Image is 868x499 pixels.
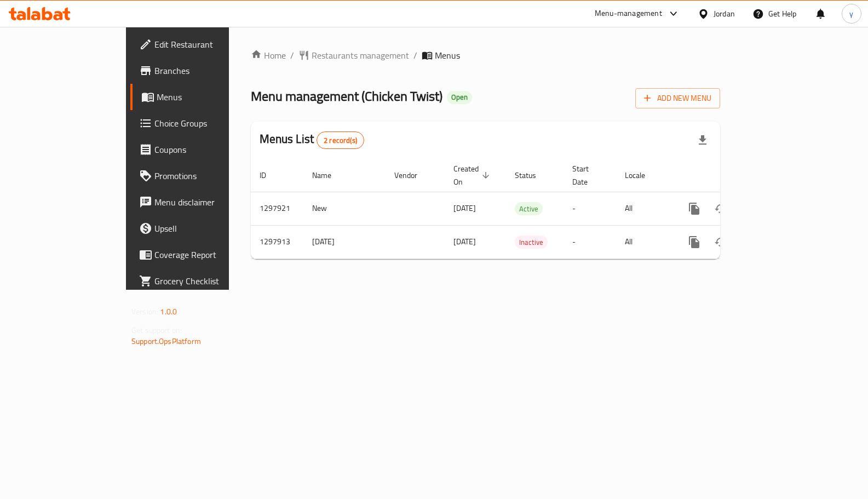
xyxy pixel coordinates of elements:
span: Menus [157,90,262,104]
span: Menu disclaimer [154,196,262,209]
li: / [413,49,417,62]
nav: breadcrumb [251,49,720,62]
span: Coupons [154,143,262,156]
th: Actions [672,159,795,192]
span: Created On [453,162,493,188]
span: Restaurants management [312,49,409,62]
span: Status [515,169,550,182]
a: Coverage Report [130,242,271,268]
div: Jordan [714,8,735,20]
button: Change Status [708,196,734,222]
td: 1297913 [251,225,303,259]
span: Vendor [394,169,432,182]
div: Export file [689,127,716,153]
span: [DATE] [453,201,476,215]
td: - [564,225,616,259]
button: more [681,229,708,255]
a: Upsell [130,215,271,242]
a: Branches [130,58,271,84]
span: Name [312,169,346,182]
span: Upsell [154,222,262,235]
span: Version: [131,305,158,319]
span: Coverage Report [154,248,262,261]
span: Menu management ( Chicken Twist ) [251,84,442,108]
td: All [616,225,672,259]
h2: Menus List [260,131,364,149]
span: Active [515,203,543,215]
button: more [681,196,708,222]
span: Menus [435,49,460,62]
span: Grocery Checklist [154,274,262,288]
span: y [849,8,853,20]
a: Menus [130,84,271,110]
span: Branches [154,64,262,77]
a: Choice Groups [130,110,271,136]
button: Change Status [708,229,734,255]
a: Promotions [130,163,271,189]
td: All [616,192,672,225]
span: Choice Groups [154,117,262,130]
span: Start Date [572,162,603,188]
a: Support.OpsPlatform [131,334,201,348]
a: Edit Restaurant [130,31,271,58]
span: ID [260,169,280,182]
span: Open [447,93,472,102]
table: enhanced table [251,159,795,259]
span: 2 record(s) [317,135,364,146]
td: - [564,192,616,225]
span: 1.0.0 [160,305,177,319]
span: Edit Restaurant [154,38,262,51]
a: Restaurants management [298,49,409,62]
span: Inactive [515,236,548,249]
td: New [303,192,386,225]
button: Add New Menu [635,88,720,108]
span: [DATE] [453,234,476,249]
td: 1297921 [251,192,303,225]
td: [DATE] [303,225,386,259]
span: Promotions [154,169,262,182]
a: Coupons [130,136,271,163]
div: Menu-management [595,7,662,20]
span: Add New Menu [644,91,711,105]
a: Menu disclaimer [130,189,271,215]
div: Total records count [317,131,364,149]
a: Grocery Checklist [130,268,271,294]
li: / [290,49,294,62]
div: Open [447,91,472,104]
span: Locale [625,169,659,182]
span: Get support on: [131,323,182,337]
